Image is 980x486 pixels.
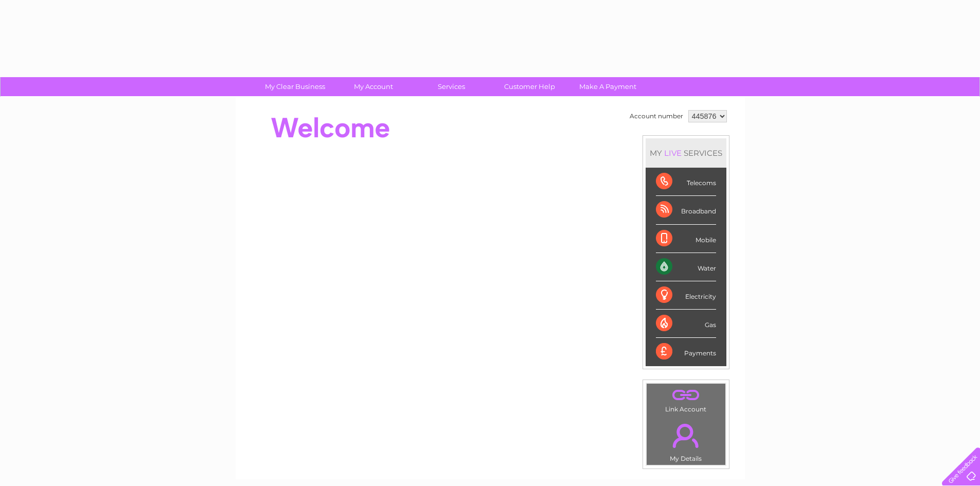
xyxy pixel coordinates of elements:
[565,77,650,96] a: Make A Payment
[656,196,716,224] div: Broadband
[649,418,723,454] a: .
[487,77,572,96] a: Customer Help
[656,225,716,253] div: Mobile
[646,383,726,416] td: Link Account
[649,386,723,404] a: .
[662,148,684,158] div: LIVE
[409,77,494,96] a: Services
[656,281,716,310] div: Electricity
[656,168,716,196] div: Telecoms
[253,77,337,96] a: My Clear Business
[656,338,716,366] div: Payments
[627,107,686,125] td: Account number
[646,138,726,168] div: MY SERVICES
[646,415,726,465] td: My Details
[331,77,416,96] a: My Account
[656,253,716,281] div: Water
[656,310,716,338] div: Gas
